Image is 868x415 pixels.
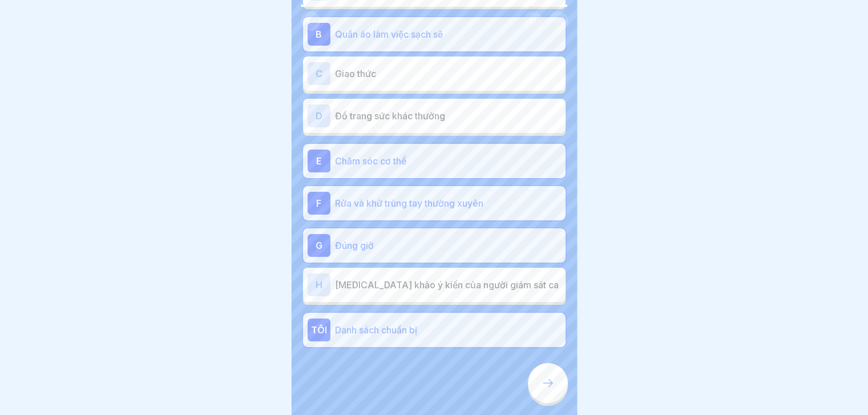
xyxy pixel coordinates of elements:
[316,198,321,209] font: F
[316,68,322,79] font: C
[335,68,376,79] font: Giao thức
[335,155,406,167] font: Chăm sóc cơ thể
[316,279,322,291] font: H
[335,324,417,336] font: Danh sách chuẩn bị
[316,110,322,122] font: D
[335,240,374,251] font: Đúng giờ
[311,324,327,336] font: TÔI
[335,110,445,122] font: Đồ trang sức khác thường
[316,29,322,40] font: B
[335,279,559,291] font: [MEDICAL_DATA] khảo ý kiến ​​của người giám sát ca
[335,29,443,40] font: Quần áo làm việc sạch sẽ
[316,240,322,251] font: G
[316,155,321,167] font: E
[335,198,483,209] font: Rửa và khử trùng tay thường xuyên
